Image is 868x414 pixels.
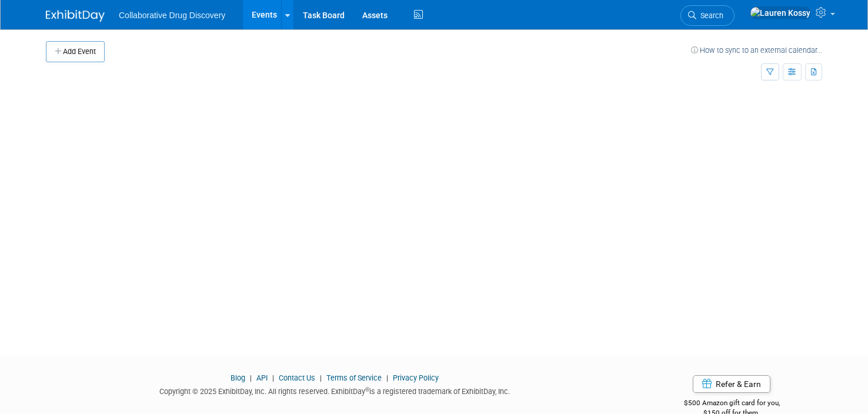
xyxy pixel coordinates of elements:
[326,373,382,382] a: Terms of Service
[393,373,439,382] a: Privacy Policy
[269,373,277,382] span: |
[119,11,225,20] span: Collaborative Drug Discovery
[256,373,268,382] a: API
[231,373,245,382] a: Blog
[691,46,822,55] a: How to sync to an external calendar...
[365,386,369,393] sup: ®
[680,5,735,26] a: Search
[279,373,315,382] a: Contact Us
[693,375,770,393] a: Refer & Earn
[750,6,811,19] img: Lauren Kossy
[317,373,325,382] span: |
[383,373,391,382] span: |
[46,383,624,397] div: Copyright © 2025 ExhibitDay, Inc. All rights reserved. ExhibitDay is a registered trademark of Ex...
[46,10,105,22] img: ExhibitDay
[247,373,255,382] span: |
[696,11,723,20] span: Search
[46,41,105,62] button: Add Event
